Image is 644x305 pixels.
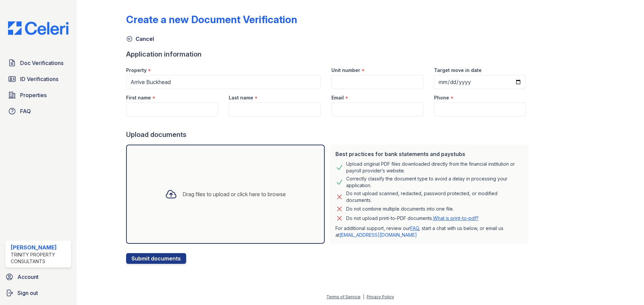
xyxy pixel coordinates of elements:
span: Sign out [17,289,38,297]
label: Unit number [331,67,360,74]
img: CE_Logo_Blue-a8612792a0a2168367f1c8372b55b34899dd931a85d93a1a3d3e32e68fde9ad4.png [3,21,74,35]
a: [EMAIL_ADDRESS][DOMAIN_NAME] [339,232,417,238]
span: FAQ [20,107,31,115]
div: Trinity Property Consultants [11,251,68,265]
div: Do not combine multiple documents into one file. [346,205,454,213]
button: Submit documents [126,253,186,264]
div: Best practices for bank statements and paystubs [335,150,523,158]
span: ID Verifications [20,75,58,83]
div: Do not upload scanned, redacted, password protected, or modified documents. [346,190,523,204]
a: Properties [5,88,71,102]
p: Do not upload print-to-PDF documents. [346,215,479,222]
label: First name [126,94,151,101]
div: [PERSON_NAME] [11,243,68,251]
a: FAQ [5,104,71,118]
a: Account [3,270,74,284]
label: Target move in date [434,67,482,74]
span: Doc Verifications [20,59,63,67]
label: Property [126,67,147,74]
a: Sign out [3,286,74,300]
div: Upload original PDF files downloaded directly from the financial institution or payroll provider’... [346,161,523,174]
a: What is print-to-pdf? [433,215,479,221]
a: Cancel [126,35,154,43]
a: ID Verifications [5,72,71,86]
span: Account [17,273,39,281]
label: Email [331,94,344,101]
p: For additional support, review our , start a chat with us below, or email us at [335,225,523,238]
div: Create a new Document Verification [126,13,297,25]
a: Privacy Policy [367,294,394,299]
label: Last name [229,94,253,101]
div: Upload documents [126,130,531,139]
div: | [363,294,364,299]
div: Drag files to upload or click here to browse [182,190,286,198]
div: Application information [126,50,531,59]
div: Correctly classify the document type to avoid a delay in processing your application. [346,175,523,189]
a: Terms of Service [326,294,361,299]
a: FAQ [410,225,419,231]
span: Properties [20,91,47,99]
label: Phone [434,94,449,101]
a: Doc Verifications [5,56,71,70]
